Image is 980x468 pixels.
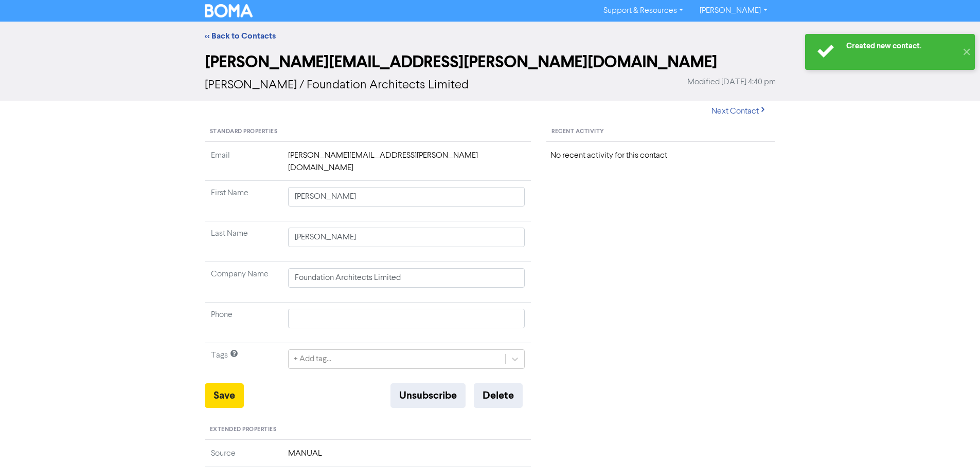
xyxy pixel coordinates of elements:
a: Support & Resources [595,3,691,19]
td: Phone [205,303,282,343]
button: Save [205,383,244,408]
td: Source [205,447,282,466]
div: + Add tag... [294,353,331,365]
button: Next Contact [703,101,776,122]
h2: [PERSON_NAME][EMAIL_ADDRESS][PERSON_NAME][DOMAIN_NAME] [205,52,776,72]
span: [PERSON_NAME] / Foundation Architects Limited [205,79,469,91]
img: BOMA Logo [205,4,253,17]
button: Unsubscribe [390,383,466,408]
button: Delete [474,383,523,408]
div: Standard Properties [205,122,531,142]
td: Email [205,149,282,181]
div: Recent Activity [546,122,775,142]
td: Tags [205,343,282,384]
td: Last Name [205,221,282,262]
td: [PERSON_NAME][EMAIL_ADDRESS][PERSON_NAME][DOMAIN_NAME] [282,149,531,181]
span: Modified [DATE] 4:40 pm [687,76,776,88]
td: First Name [205,181,282,221]
iframe: Chat Widget [851,357,980,468]
a: [PERSON_NAME] [691,3,775,19]
div: No recent activity for this contact [550,149,771,162]
a: << Back to Contacts [205,31,276,41]
div: Extended Properties [205,420,531,440]
td: MANUAL [282,447,531,466]
td: Company Name [205,262,282,303]
div: Created new contact. [846,41,957,51]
